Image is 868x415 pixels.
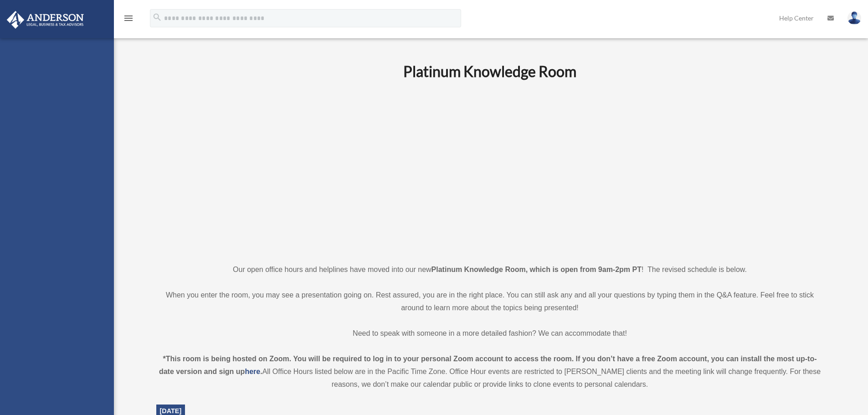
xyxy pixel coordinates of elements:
[159,355,817,375] strong: *This room is being hosted on Zoom. You will be required to log in to your personal Zoom account ...
[156,289,824,314] p: When you enter the room, you may see a presentation going on. Rest assured, you are in the right ...
[403,62,576,80] b: Platinum Knowledge Room
[353,92,627,246] iframe: 231110_Toby_KnowledgeRoom
[4,11,87,29] img: Anderson Advisors Platinum Portal
[123,16,134,24] a: menu
[431,266,642,273] strong: Platinum Knowledge Room, which is open from 9am-2pm PT
[160,407,182,415] span: [DATE]
[156,263,824,276] p: Our open office hours and helplines have moved into our new ! The revised schedule is below.
[152,12,162,22] i: search
[847,11,861,25] img: User Pic
[245,368,260,375] a: here
[123,13,134,24] i: menu
[156,327,824,340] p: Need to speak with someone in a more detailed fashion? We can accommodate that!
[260,368,262,375] strong: .
[156,353,824,391] div: All Office Hours listed below are in the Pacific Time Zone. Office Hour events are restricted to ...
